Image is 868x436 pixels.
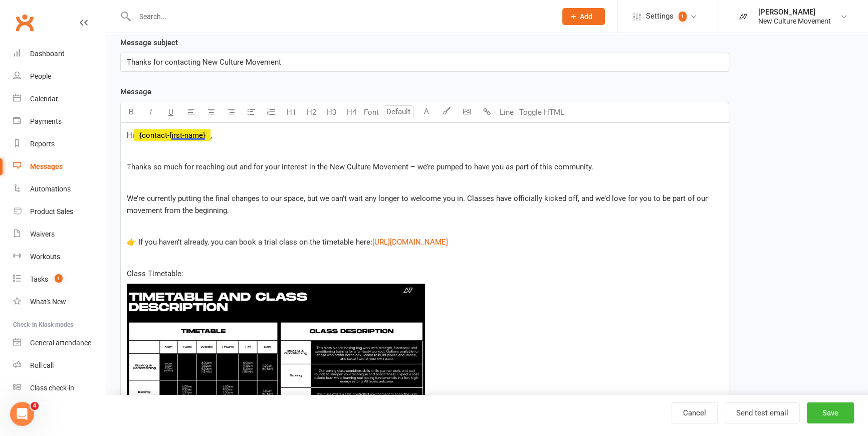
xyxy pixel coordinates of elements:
[13,223,106,246] a: Waivers
[127,194,710,215] span: We’re currently putting the final changes to our space, but we can’t wait any longer to welcome y...
[127,238,372,247] span: 👉 If you haven't already, you can book a trial class on the timetable here:
[30,298,66,306] div: What's New
[13,133,106,155] a: Reports
[281,102,301,122] button: H1
[30,95,58,103] div: Calendar
[13,178,106,200] a: Automations
[30,140,55,148] div: Reports
[13,43,106,65] a: Dashboard
[30,384,74,392] div: Class check-in
[120,37,178,49] label: Message subject
[127,269,183,278] span: Class Timetable:
[30,207,73,215] div: Product Sales
[30,275,48,283] div: Tasks
[132,10,549,24] input: Search...
[127,162,593,171] span: Thanks so much for reaching out and for your interest in the New Culture Movement – we’re pumped ...
[13,246,106,268] a: Workouts
[13,155,106,178] a: Messages
[580,13,592,21] span: Add
[758,8,831,17] div: [PERSON_NAME]
[13,377,106,399] a: Class kiosk mode
[646,5,674,28] span: Settings
[758,17,831,26] div: New Culture Movement
[30,230,55,238] div: Waivers
[30,253,60,261] div: Workouts
[384,105,414,118] input: Default
[807,402,854,423] button: Save
[30,50,65,58] div: Dashboard
[725,402,800,423] button: Send test email
[12,10,37,35] a: Clubworx
[13,268,106,291] a: Tasks 1
[416,102,437,122] button: A
[30,185,71,193] div: Automations
[361,102,381,122] button: Font
[497,102,517,122] button: Line
[30,162,63,170] div: Messages
[13,88,106,110] a: Calendar
[13,200,106,223] a: Product Sales
[13,110,106,133] a: Payments
[517,102,567,122] button: Toggle HTML
[372,238,448,247] span: [URL][DOMAIN_NAME]
[30,339,91,347] div: General attendance
[341,102,361,122] button: H4
[13,354,106,377] a: Roll call
[30,361,54,369] div: Roll call
[733,7,753,27] img: thumb_image1748164043.png
[10,402,34,426] iframe: Intercom live chat
[127,58,281,67] span: Thanks for contacting New Culture Movement
[301,102,321,122] button: H2
[127,131,134,140] span: Hi
[161,102,181,122] button: U
[13,65,106,88] a: People
[168,108,173,117] span: U
[13,332,106,354] a: General attendance kiosk mode
[321,102,341,122] button: H3
[13,291,106,313] a: What's New
[210,131,212,140] span: ,
[679,12,687,22] span: 1
[120,86,151,98] label: Message
[30,117,62,125] div: Payments
[55,274,63,283] span: 1
[672,402,718,423] a: Cancel
[31,402,39,410] span: 4
[30,72,51,80] div: People
[562,8,605,25] button: Add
